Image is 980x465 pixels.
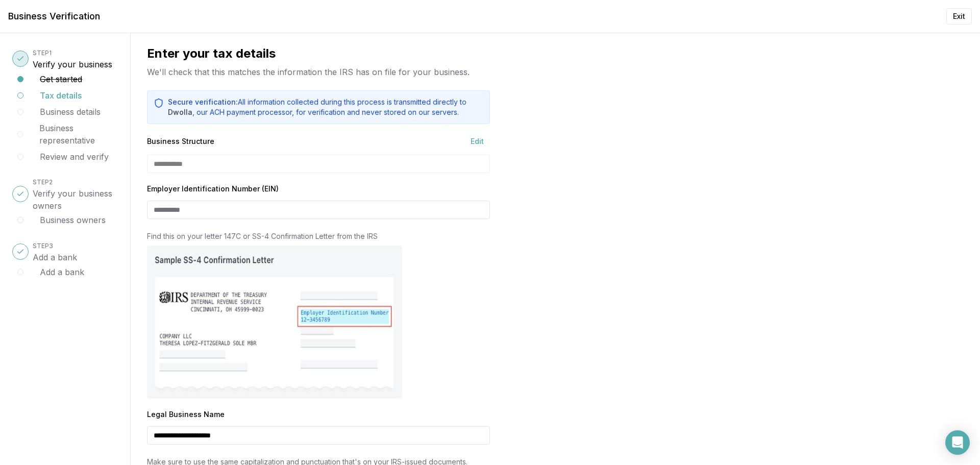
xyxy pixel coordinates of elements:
p: We'll check that this matches the information the IRS has on file for your business. [147,66,490,78]
button: Edit [464,136,490,146]
img: SS-4 Confirmation Letter [147,246,402,399]
button: Exit [946,8,972,25]
button: STEP1Verify your business [33,46,112,70]
label: Employer Identification Number (EIN) [147,185,490,192]
p: All information collected during this process is transmitted directly to , our ACH payment proces... [168,97,483,117]
h3: Verify your business owners [33,187,118,212]
h3: Add a bank [33,251,77,263]
span: STEP 1 [33,49,52,57]
div: Open Intercom Messenger [945,430,970,455]
button: Business representative [39,122,118,146]
button: Tax details [40,89,82,102]
label: Business Structure [147,138,214,145]
button: STEP2Verify your business owners [33,175,118,212]
button: Review and verify [40,151,109,163]
h3: Verify your business [33,58,112,70]
h2: Enter your tax details [147,45,490,62]
button: Add a bank [40,266,84,278]
button: Business details [40,106,101,118]
span: Secure verification: [168,97,238,106]
span: STEP 2 [33,178,53,186]
h1: Business Verification [8,9,100,23]
button: STEP3Add a bank [33,239,77,263]
button: Get started [40,73,82,85]
span: STEP 3 [33,242,53,250]
p: Find this on your letter 147C or SS-4 Confirmation Letter from the IRS [147,231,490,241]
label: Legal Business Name [147,411,490,418]
a: Dwolla [168,108,192,116]
button: Business owners [40,214,106,226]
